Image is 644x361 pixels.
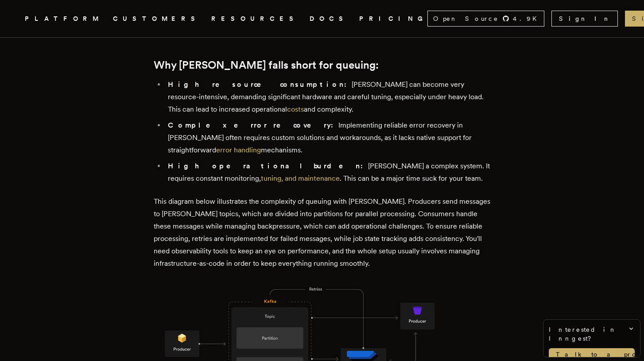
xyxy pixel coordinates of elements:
a: CUSTOMERS [113,13,201,24]
p: This diagram below illustrates the complexity of queuing with [PERSON_NAME]. Producers send messa... [154,195,490,270]
li: [PERSON_NAME] can become very resource-intensive, demanding significant hardware and careful tuni... [165,78,490,116]
li: [PERSON_NAME] a complex system. It requires constant monitoring, . This can be a major time suck ... [165,160,490,185]
a: costs [287,105,304,113]
span: Interested in Inngest? [549,325,635,343]
a: Talk to a product expert [549,348,635,361]
a: tuning, and maintenance [261,174,340,182]
span: Open Source [433,14,499,23]
li: Implementing reliable error recovery in [PERSON_NAME] often requires custom solutions and workaro... [165,119,490,156]
span: 4.9 K [513,14,542,23]
button: PLATFORM [25,13,102,24]
a: DOCS [310,13,349,24]
strong: Complex error recovery: [168,121,338,129]
a: PRICING [359,13,427,24]
a: Sign In [551,11,618,27]
button: RESOURCES [211,13,299,24]
a: error handling [216,146,261,154]
h2: Why [PERSON_NAME] falls short for queuing: [154,59,490,71]
strong: High operational burden: [168,162,368,170]
strong: High resource consumption: [168,80,352,89]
